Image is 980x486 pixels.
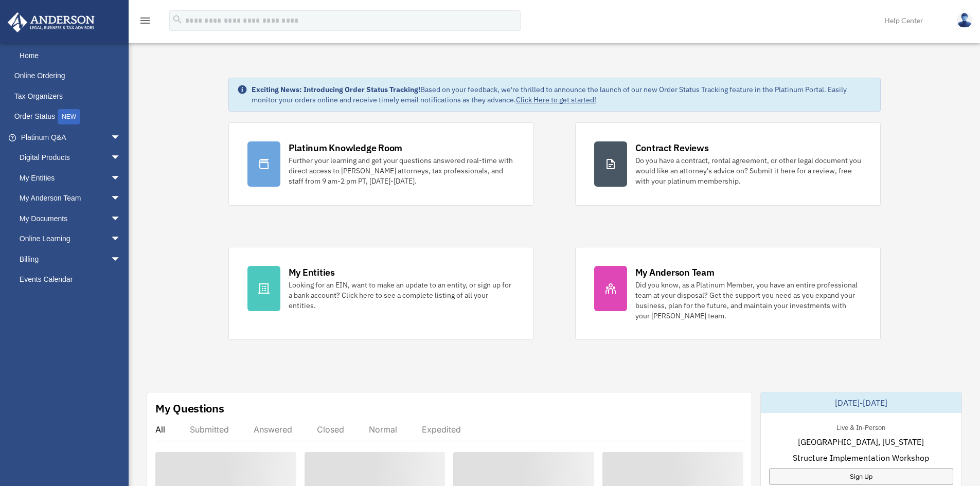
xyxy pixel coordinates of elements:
a: My Anderson Team Did you know, as a Platinum Member, you have an entire professional team at your... [575,247,881,340]
a: Contract Reviews Do you have a contract, rental agreement, or other legal document you would like... [575,122,881,206]
div: Further your learning and get your questions answered real-time with direct access to [PERSON_NAM... [289,155,515,186]
div: Expedited [422,424,461,435]
a: Platinum Knowledge Room Further your learning and get your questions answered real-time with dire... [228,122,534,206]
a: Billingarrow_drop_down [7,249,136,269]
img: User Pic [957,13,972,28]
div: My Questions [155,401,224,416]
span: arrow_drop_down [111,229,131,250]
span: arrow_drop_down [111,188,131,209]
a: menu [139,18,151,27]
a: Tax Organizers [7,86,136,106]
a: Digital Productsarrow_drop_down [7,148,136,168]
div: Did you know, as a Platinum Member, you have an entire professional team at your disposal? Get th... [635,280,862,321]
span: arrow_drop_down [111,168,131,189]
img: Anderson Advisors Platinum Portal [5,12,98,32]
span: arrow_drop_down [111,249,131,270]
div: Platinum Knowledge Room [289,141,403,154]
div: All [155,424,165,435]
span: Structure Implementation Workshop [793,452,929,464]
div: Closed [317,424,344,435]
div: Contract Reviews [635,141,709,154]
div: Based on your feedback, we're thrilled to announce the launch of our new Order Status Tracking fe... [252,84,872,105]
div: [DATE]-[DATE] [761,392,961,413]
div: Answered [254,424,292,435]
a: Events Calendar [7,269,136,290]
a: Order StatusNEW [7,106,136,128]
a: Click Here to get started! [516,95,596,104]
a: Online Ordering [7,66,136,86]
div: Normal [369,424,397,435]
i: search [172,14,183,25]
div: Looking for an EIN, want to make an update to an entity, or sign up for a bank account? Click her... [289,280,515,311]
a: My Anderson Teamarrow_drop_down [7,188,136,209]
a: My Entities Looking for an EIN, want to make an update to an entity, or sign up for a bank accoun... [228,247,534,340]
span: arrow_drop_down [111,148,131,169]
div: My Anderson Team [635,266,715,279]
span: [GEOGRAPHIC_DATA], [US_STATE] [798,436,924,448]
a: Sign Up [769,468,953,485]
a: Online Learningarrow_drop_down [7,229,136,249]
a: My Entitiesarrow_drop_down [7,168,136,188]
span: arrow_drop_down [111,127,131,148]
i: menu [139,14,151,27]
span: arrow_drop_down [111,208,131,229]
div: My Entities [289,266,335,279]
div: Live & In-Person [828,421,894,432]
div: Submitted [190,424,229,435]
a: Home [7,45,131,66]
div: NEW [58,109,80,124]
div: Do you have a contract, rental agreement, or other legal document you would like an attorney's ad... [635,155,862,186]
a: Platinum Q&Aarrow_drop_down [7,127,136,148]
strong: Exciting News: Introducing Order Status Tracking! [252,85,420,94]
a: My Documentsarrow_drop_down [7,208,136,229]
